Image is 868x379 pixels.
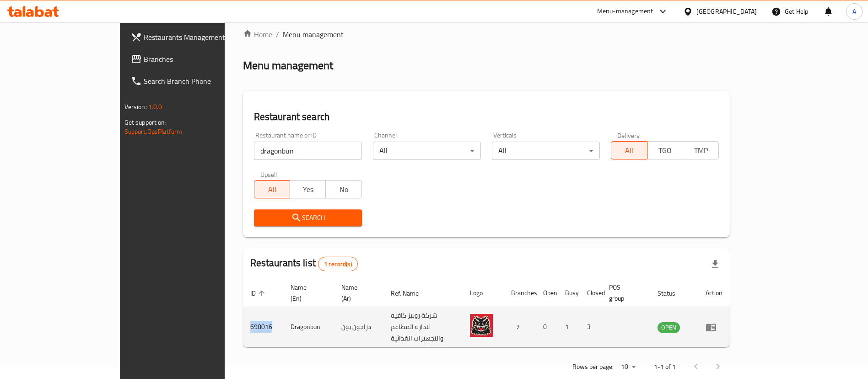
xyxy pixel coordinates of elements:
button: TGO [647,141,683,159]
li: / [276,29,279,40]
h2: Restaurants list [250,256,358,271]
div: Menu-management [597,6,653,17]
span: Status [658,288,687,299]
span: 1 record(s) [318,260,357,269]
td: 1 [558,307,580,347]
label: Upsell [260,171,277,177]
a: Support.OpsPlatform [124,126,183,137]
div: Rows per page: [617,360,639,374]
span: TGO [651,144,679,157]
h2: Menu management [243,58,333,73]
img: Dragonbun [470,314,493,337]
input: Search for restaurant name or ID.. [254,142,362,160]
th: Branches [504,279,536,307]
th: Busy [558,279,580,307]
h2: Restaurant search [254,110,719,124]
button: Yes [290,180,326,198]
span: All [615,144,643,157]
span: Version: [124,101,147,113]
span: POS group [609,282,640,304]
th: Action [698,279,730,307]
span: Name (En) [291,282,323,304]
span: OPEN [658,322,680,333]
div: Total records count [318,257,358,271]
span: No [329,183,358,196]
div: [GEOGRAPHIC_DATA] [696,6,757,16]
a: Restaurants Management [124,26,265,48]
div: All [492,142,600,160]
a: Search Branch Phone [124,70,265,92]
span: Name (Ar) [341,282,372,304]
td: 3 [580,307,602,347]
button: Search [254,209,362,226]
span: A [852,6,856,16]
span: All [258,183,286,196]
div: Menu [706,322,722,333]
div: Export file [704,253,726,275]
span: Search [261,212,355,224]
td: شركة روبيز كافيه لادارة المطاعم والتجهيزات الغذائية [383,307,463,347]
span: TMP [687,144,715,157]
table: enhanced table [243,279,730,347]
td: Dragonbun [283,307,334,347]
div: All [373,142,481,160]
span: Ref. Name [391,288,431,299]
span: Restaurants Management [144,32,258,43]
span: Menu management [283,29,344,40]
th: Logo [463,279,504,307]
button: No [325,180,361,198]
button: TMP [683,141,719,159]
td: دراجون بون [334,307,383,347]
th: Open [536,279,558,307]
span: ID [250,288,268,299]
th: Closed [580,279,602,307]
span: Search Branch Phone [144,76,258,87]
p: 1-1 of 1 [654,361,676,373]
span: Yes [294,183,322,196]
nav: breadcrumb [243,29,730,40]
td: 7 [504,307,536,347]
span: 1.0.0 [148,101,162,113]
button: All [611,141,647,159]
span: Branches [144,54,258,65]
button: All [254,180,290,198]
a: Branches [124,48,265,70]
span: Get support on: [124,116,167,128]
p: Rows per page: [572,361,614,373]
td: 0 [536,307,558,347]
label: Delivery [617,132,640,138]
